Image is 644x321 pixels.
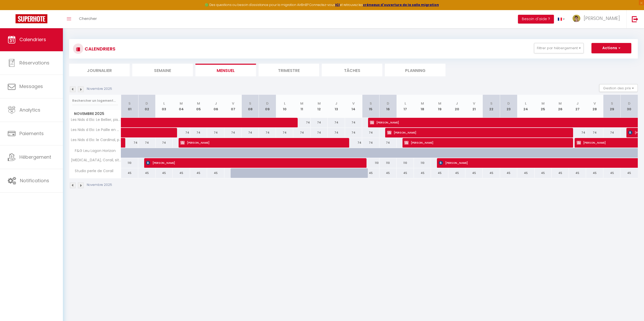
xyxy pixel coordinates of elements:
div: 74 [156,138,173,148]
div: 74 [311,118,328,127]
a: créneaux d'ouverture de la salle migration [363,3,439,7]
span: [PERSON_NAME] [387,128,566,137]
div: 110 [379,158,397,168]
div: 74 [207,128,224,137]
div: 45 [362,168,379,178]
div: 45 [535,168,552,178]
li: Planning [385,64,445,76]
span: [MEDICAL_DATA], Corail, situé à 2 min du lagon [70,158,122,162]
th: 24 [517,95,535,118]
abbr: D [387,101,389,106]
abbr: V [473,101,475,106]
abbr: M [300,101,303,106]
span: [PERSON_NAME] [404,138,566,148]
div: 110 [121,158,138,168]
abbr: S [490,101,493,106]
div: 45 [379,168,397,178]
span: Analytics [19,107,40,113]
div: 74 [259,128,276,137]
th: 17 [397,95,414,118]
div: 45 [465,168,483,178]
abbr: M [180,101,183,106]
span: Les Nids d Elo: Le Paille en Queue, piscine au Sel [70,128,122,132]
div: 45 [397,168,414,178]
div: 74 [293,118,311,127]
div: 74 [362,138,379,148]
button: Besoin d'aide ? [518,15,554,24]
div: 74 [242,128,259,137]
img: ... [573,15,580,22]
abbr: L [284,101,286,106]
th: 07 [224,95,242,118]
th: 01 [121,95,138,118]
th: 27 [569,95,586,118]
div: 110 [362,158,379,168]
div: 110 [397,158,414,168]
button: Filtrer par hébergement [534,43,584,53]
th: 20 [448,95,466,118]
span: Calendriers [19,36,46,43]
th: 05 [190,95,207,118]
abbr: L [405,101,406,106]
button: Gestion des prix [599,84,638,92]
span: Messages [19,83,43,90]
div: 45 [500,168,517,178]
abbr: L [525,101,526,106]
div: 45 [414,168,431,178]
th: 12 [311,95,328,118]
div: 45 [517,168,535,178]
div: 45 [190,168,207,178]
th: 06 [207,95,224,118]
abbr: M [197,101,200,106]
th: 22 [483,95,500,118]
span: Paiements [19,130,44,137]
div: 74 [345,118,362,127]
div: 45 [620,168,638,178]
abbr: L [163,101,165,106]
div: 45 [483,168,500,178]
abbr: J [576,101,579,106]
div: 74 [586,128,603,137]
span: [PERSON_NAME] [180,138,342,148]
span: [PERSON_NAME] [584,15,620,21]
div: 74 [328,118,345,127]
abbr: J [335,101,337,106]
th: 02 [138,95,156,118]
abbr: M [421,101,424,106]
strong: ICI [335,3,340,7]
p: Novembre 2025 [87,183,112,187]
div: 45 [207,168,224,178]
span: Hébergement [19,154,51,160]
span: Notifications [20,177,49,184]
div: 74 [603,128,621,137]
th: 03 [156,95,173,118]
span: Novembre 2025 [69,110,121,118]
div: 110 [414,158,431,168]
li: Semaine [132,64,193,76]
th: 30 [620,95,638,118]
li: Trimestre [259,64,319,76]
div: 45 [138,168,156,178]
span: Les Nids d Elo: Le Bellier, piscine au sel, [GEOGRAPHIC_DATA] [70,118,122,122]
img: Super Booking [16,14,47,23]
span: Chercher [79,16,97,21]
img: logout [632,16,638,22]
div: 74 [276,128,293,137]
abbr: V [594,101,596,106]
p: Novembre 2025 [87,86,112,91]
div: 45 [431,168,448,178]
th: 16 [379,95,397,118]
abbr: S [249,101,251,106]
th: 10 [276,95,293,118]
li: Mensuel [195,64,256,76]
abbr: J [456,101,458,106]
abbr: V [232,101,234,106]
abbr: D [145,101,148,106]
abbr: D [628,101,631,106]
div: 74 [311,128,328,137]
div: 45 [586,168,603,178]
div: 74 [121,138,138,148]
th: 11 [293,95,311,118]
div: 45 [569,168,586,178]
span: Réservations [19,60,49,66]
